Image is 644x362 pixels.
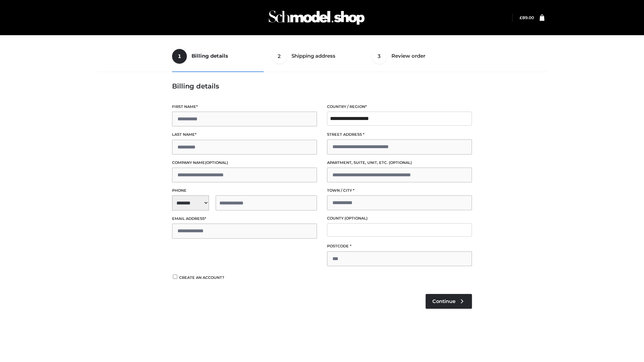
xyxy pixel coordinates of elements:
[520,15,534,20] a: £89.00
[172,216,317,222] label: Email address
[179,275,224,280] span: Create an account?
[327,160,472,166] label: Apartment, suite, unit, etc.
[172,104,317,110] label: First name
[172,82,472,90] h3: Billing details
[327,243,472,249] label: Postcode
[520,15,522,20] span: £
[327,215,472,222] label: County
[172,131,317,138] label: Last name
[327,104,472,110] label: Country / Region
[327,131,472,138] label: Street address
[172,160,317,166] label: Company name
[266,4,367,31] img: Schmodel Admin 964
[344,216,368,221] span: (optional)
[327,187,472,194] label: Town / City
[389,160,412,165] span: (optional)
[205,160,228,165] span: (optional)
[432,298,455,304] span: Continue
[520,15,534,20] bdi: 89.00
[426,294,472,309] a: Continue
[172,187,317,194] label: Phone
[172,275,178,279] input: Create an account?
